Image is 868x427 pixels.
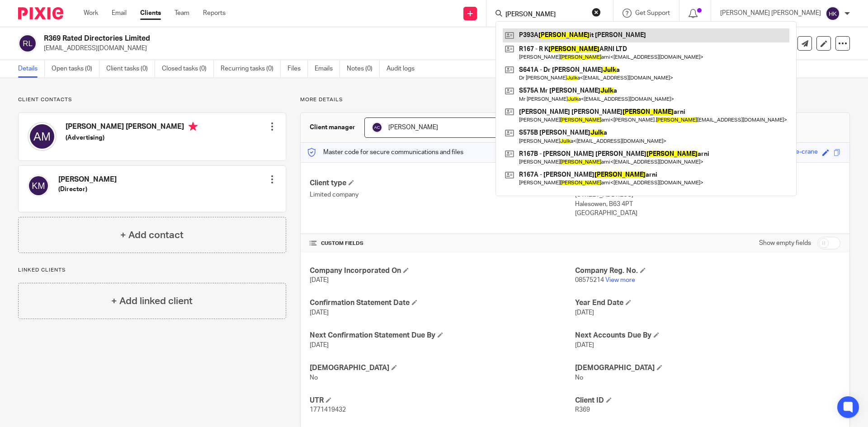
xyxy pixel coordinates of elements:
a: Emails [315,60,340,78]
a: Clients [140,9,161,18]
p: More details [300,96,850,103]
a: Team [175,9,189,18]
h4: UTR [310,396,575,405]
input: Search [505,11,586,19]
span: [DATE] [310,342,329,348]
span: R369 [575,407,590,413]
h4: Client ID [575,396,840,405]
span: [DATE] [575,342,594,348]
button: Clear [592,8,601,17]
h4: [PERSON_NAME] [58,175,117,184]
h2: R369 Rated Directories Limited [44,34,590,43]
p: Halesowen, B63 4PT [575,200,840,209]
a: Closed tasks (0) [162,60,214,78]
a: Work [84,9,98,18]
a: Details [18,60,45,78]
h4: Next Accounts Due By [575,331,840,340]
h5: (Director) [58,185,117,194]
span: No [310,375,318,381]
h3: Client manager [310,123,355,132]
a: Email [112,9,127,18]
img: svg%3E [18,34,37,53]
h4: Client type [310,178,575,188]
h4: [DEMOGRAPHIC_DATA] [310,363,575,373]
span: 1771419432 [310,407,346,413]
p: Linked clients [18,267,286,274]
span: 08575214 [575,277,604,283]
label: Show empty fields [759,239,811,248]
a: Recurring tasks (0) [221,60,281,78]
p: [PERSON_NAME] [PERSON_NAME] [720,9,821,18]
h4: Next Confirmation Statement Due By [310,331,575,340]
h4: + Add linked client [111,294,193,308]
h5: (Advertising) [66,133,198,142]
p: Client contacts [18,96,286,103]
a: Notes (0) [347,60,380,78]
p: [EMAIL_ADDRESS][DOMAIN_NAME] [44,44,727,53]
img: Pixie [18,7,63,19]
a: Reports [203,9,226,18]
h4: Year End Date [575,298,840,308]
p: Master code for secure communications and files [307,148,463,157]
h4: + Add contact [120,228,184,242]
img: svg%3E [826,6,840,21]
span: [PERSON_NAME] [388,124,438,131]
span: [DATE] [575,310,594,316]
p: [GEOGRAPHIC_DATA] [575,209,840,218]
h4: Company Incorporated On [310,266,575,276]
h4: Company Reg. No. [575,266,840,276]
h4: [DEMOGRAPHIC_DATA] [575,363,840,373]
a: Open tasks (0) [52,60,99,78]
h4: Confirmation Statement Date [310,298,575,308]
p: Limited company [310,190,575,199]
a: Audit logs [387,60,421,78]
img: svg%3E [372,122,382,133]
img: svg%3E [28,175,49,197]
span: [DATE] [310,310,329,316]
span: No [575,375,583,381]
img: svg%3E [28,122,57,151]
a: View more [605,277,635,283]
span: Get Support [635,10,670,16]
a: Client tasks (0) [106,60,155,78]
i: Primary [189,122,198,131]
a: Files [288,60,308,78]
h4: [PERSON_NAME] [PERSON_NAME] [66,122,198,133]
h4: CUSTOM FIELDS [310,240,575,247]
span: [DATE] [310,277,329,283]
